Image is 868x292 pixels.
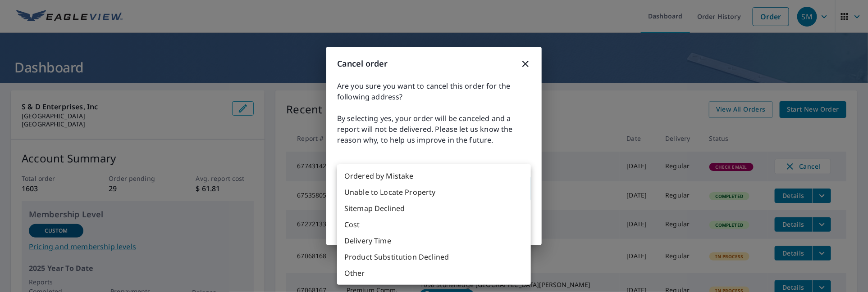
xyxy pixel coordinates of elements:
li: Other [337,265,531,281]
li: Cost [337,216,531,233]
li: Sitemap Declined [337,200,531,216]
li: Product Substitution Declined [337,249,531,265]
li: Delivery Time [337,233,531,249]
li: Ordered by Mistake [337,168,531,184]
li: Unable to Locate Property [337,184,531,200]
